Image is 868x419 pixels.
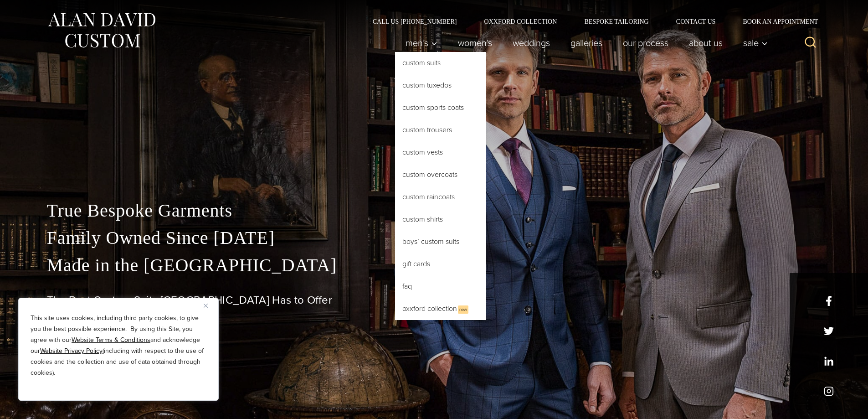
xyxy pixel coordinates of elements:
a: Custom Vests [395,141,486,163]
a: Call Us [PHONE_NUMBER] [359,18,471,25]
p: True Bespoke Garments Family Owned Since [DATE] Made in the [GEOGRAPHIC_DATA] [47,197,822,279]
a: Contact Us [663,18,729,25]
a: About Us [678,34,733,52]
a: Website Terms & Conditions [72,335,150,345]
a: Women’s [447,34,502,52]
p: This site uses cookies, including third party cookies, to give you the best possible experience. ... [31,313,206,378]
a: Bespoke Tailoring [570,18,662,25]
img: Close [204,304,208,308]
nav: Primary Navigation [395,34,772,52]
button: Close [204,300,215,311]
button: View Search Form [800,32,822,54]
nav: Secondary Navigation [359,18,822,25]
span: New [458,305,468,314]
a: Custom Tuxedos [395,74,486,96]
a: Gift Cards [395,253,486,275]
span: Sale [743,38,768,47]
a: Boys’ Custom Suits [395,231,486,253]
a: Custom Sports Coats [395,97,486,119]
a: FAQ [395,275,486,297]
a: weddings [502,34,560,52]
img: Alan David Custom [47,10,156,51]
a: Website Privacy Policy [40,346,103,356]
a: Custom Raincoats [395,186,486,208]
a: Oxxford Collection [470,18,570,25]
a: Our Process [612,34,678,52]
span: Men’s [406,38,437,47]
a: Custom Trousers [395,119,486,141]
h1: The Best Custom Suits [GEOGRAPHIC_DATA] Has to Offer [47,294,822,307]
a: Custom Suits [395,52,486,74]
a: Galleries [560,34,612,52]
a: Oxxford CollectionNew [395,298,486,320]
a: Custom Overcoats [395,164,486,186]
a: Custom Shirts [395,208,486,230]
a: Book an Appointment [729,18,821,25]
